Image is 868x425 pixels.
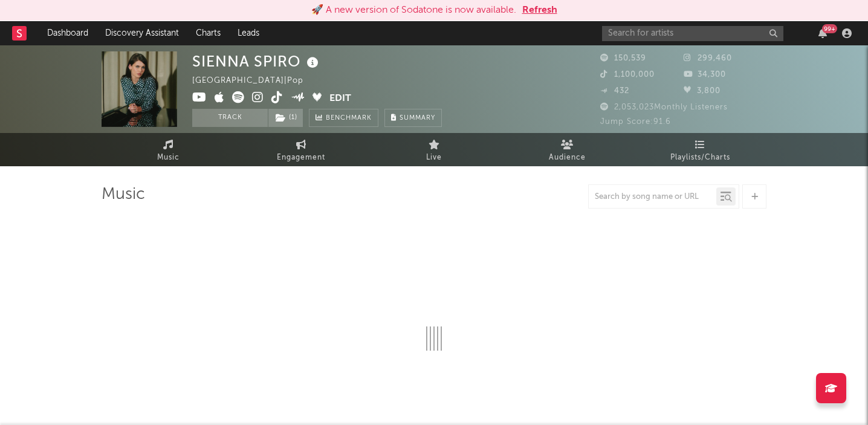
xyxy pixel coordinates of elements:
[39,21,97,45] a: Dashboard
[500,133,633,166] a: Audience
[600,87,629,95] span: 432
[268,109,303,127] button: (1)
[818,28,827,38] button: 99+
[192,74,317,88] div: [GEOGRAPHIC_DATA] | Pop
[97,21,187,45] a: Discovery Assistant
[157,151,180,165] span: Music
[600,71,655,79] span: 1,100,000
[589,192,716,202] input: Search by song name or URL
[600,103,728,111] span: 2,053,023 Monthly Listeners
[309,109,378,127] a: Benchmark
[670,151,730,165] span: Playlists/Charts
[684,54,732,62] span: 299,460
[602,26,783,41] input: Search for artists
[384,109,442,127] button: Summary
[235,133,368,166] a: Engagement
[229,21,268,45] a: Leads
[549,151,586,165] span: Audience
[368,133,500,166] a: Live
[426,151,442,165] span: Live
[102,133,235,166] a: Music
[329,91,351,106] button: Edit
[633,133,766,166] a: Playlists/Charts
[684,87,721,95] span: 3,800
[311,3,516,18] div: 🚀 A new version of Sodatone is now available.
[600,54,646,62] span: 150,539
[684,71,726,79] span: 34,300
[522,3,557,18] button: Refresh
[822,24,837,33] div: 99 +
[600,118,671,126] span: Jump Score: 91.6
[326,111,372,126] span: Benchmark
[277,151,325,165] span: Engagement
[400,115,435,122] span: Summary
[268,109,303,127] span: ( 1 )
[192,51,322,71] div: SIENNA SPIRO
[187,21,229,45] a: Charts
[192,109,268,127] button: Track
